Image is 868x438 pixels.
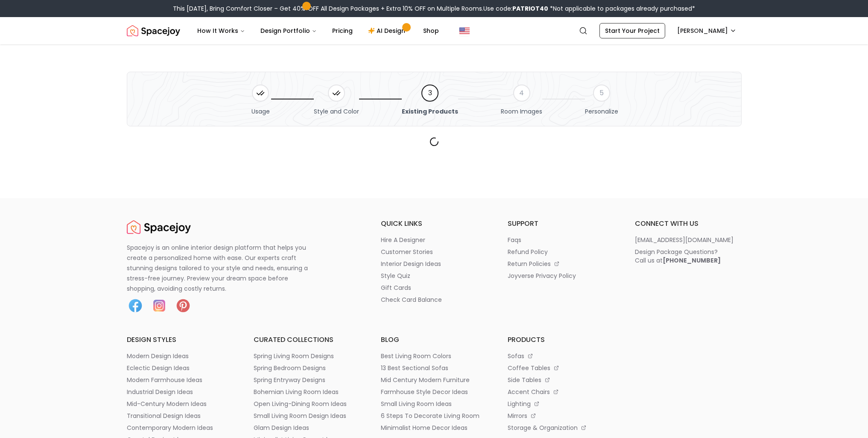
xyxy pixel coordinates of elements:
[508,423,614,432] a: storage & organization
[416,22,446,39] a: Shop
[254,364,326,372] p: spring bedroom designs
[254,376,360,384] a: spring entryway designs
[508,364,550,372] p: coffee tables
[173,4,695,13] div: This [DATE], Bring Comfort Closer – Get 40% OFF All Design Packages + Extra 10% OFF on Multiple R...
[508,376,614,384] a: side tables
[127,376,202,384] p: modern farmhouse ideas
[190,22,252,39] button: How It Works
[381,219,488,229] h6: quick links
[127,400,207,408] p: mid-century modern ideas
[508,376,541,384] p: side tables
[599,23,665,38] a: Start Your Project
[254,423,309,432] p: glam design ideas
[508,219,614,229] h6: support
[508,352,524,360] p: sofas
[508,412,614,420] a: mirrors
[508,400,531,408] p: lighting
[635,248,721,265] div: Design Package Questions? Call us at
[548,4,695,13] span: *Not applicable to packages already purchased*
[381,260,441,268] p: interior design ideas
[127,364,190,372] p: eclectic design ideas
[127,297,144,314] img: Facebook icon
[127,400,234,408] a: mid-century modern ideas
[127,219,191,236] a: Spacejoy
[421,85,438,102] div: 3
[508,272,576,280] p: joyverse privacy policy
[585,107,618,116] span: Personalize
[254,412,346,420] p: small living room design ideas
[508,412,527,420] p: mirrors
[381,376,470,384] p: mid century modern furniture
[381,248,488,256] a: customer stories
[381,423,488,432] a: minimalist home decor ideas
[508,335,614,345] h6: products
[254,335,360,345] h6: curated collections
[127,376,234,384] a: modern farmhouse ideas
[381,335,488,345] h6: blog
[381,423,468,432] p: minimalist home decor ideas
[175,297,192,314] img: Pinterest icon
[508,248,614,256] a: refund policy
[251,107,270,116] span: Usage
[508,352,614,360] a: sofas
[635,248,742,265] a: Design Package Questions?Call us at[PHONE_NUMBER]
[127,352,189,360] p: modern design ideas
[127,335,234,345] h6: design styles
[127,412,234,420] a: transitional design ideas
[325,22,359,39] a: Pricing
[254,22,324,39] button: Design Portfolio
[361,22,415,39] a: AI Design
[381,248,433,256] p: customer stories
[381,272,488,280] a: style quiz
[151,297,168,314] a: Instagram icon
[381,283,488,292] a: gift cards
[254,412,360,420] a: small living room design ideas
[381,412,488,420] a: 6 steps to decorate living room
[127,423,213,432] p: contemporary modern ideas
[127,388,193,396] p: industrial design ideas
[254,364,360,372] a: spring bedroom designs
[254,400,360,408] a: open living-dining room ideas
[381,364,448,372] p: 13 best sectional sofas
[254,423,360,432] a: glam design ideas
[254,352,360,360] a: spring living room designs
[635,219,742,229] h6: connect with us
[127,242,318,294] p: Spacejoy is an online interior design platform that helps you create a personalized home with eas...
[381,400,452,408] p: small living room ideas
[190,22,446,39] nav: Main
[381,412,479,420] p: 6 steps to decorate living room
[314,107,359,116] span: Style and Color
[508,260,614,268] a: return policies
[127,388,234,396] a: industrial design ideas
[381,260,488,268] a: interior design ideas
[254,400,347,408] p: open living-dining room ideas
[381,295,442,304] p: check card balance
[501,107,542,116] span: Room Images
[127,17,742,44] nav: Global
[381,364,488,372] a: 13 best sectional sofas
[127,412,201,420] p: transitional design ideas
[508,260,551,268] p: return policies
[508,400,614,408] a: lighting
[381,388,488,396] a: farmhouse style decor ideas
[381,295,488,304] a: check card balance
[512,4,548,13] b: PATRIOT40
[381,400,488,408] a: small living room ideas
[508,248,548,256] p: refund policy
[381,376,488,384] a: mid century modern furniture
[127,22,180,39] img: Spacejoy Logo
[513,85,530,102] div: 4
[508,364,614,372] a: coffee tables
[381,283,411,292] p: gift cards
[127,423,234,432] a: contemporary modern ideas
[483,4,548,13] span: Use code:
[127,219,191,236] img: Spacejoy Logo
[508,236,521,244] p: faqs
[381,352,451,360] p: best living room colors
[381,236,488,244] a: hire a designer
[663,256,721,265] b: [PHONE_NUMBER]
[508,423,578,432] p: storage & organization
[593,85,610,102] div: 5
[254,376,325,384] p: spring entryway designs
[635,236,742,244] a: [EMAIL_ADDRESS][DOMAIN_NAME]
